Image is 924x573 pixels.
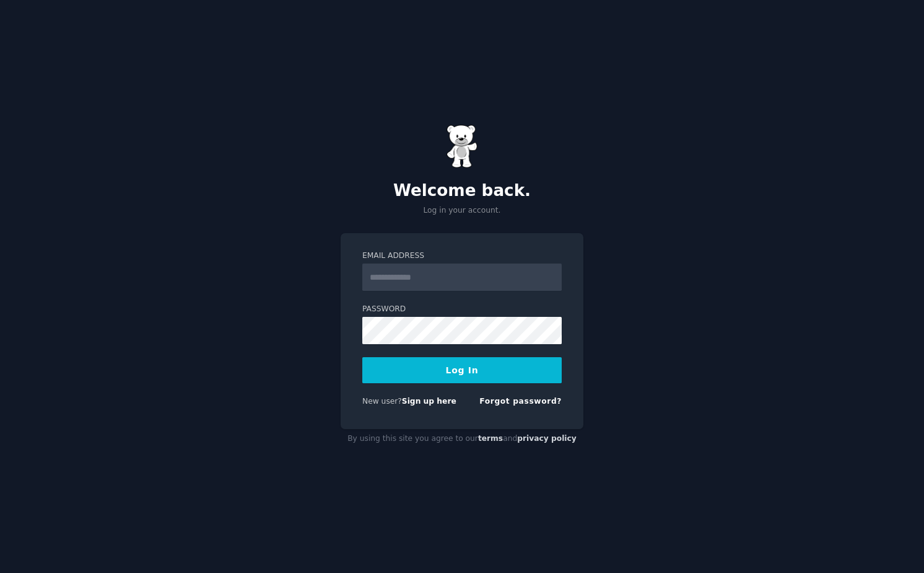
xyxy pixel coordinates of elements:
a: Sign up here [402,397,456,406]
p: Log in your account. [341,205,583,216]
span: New user? [362,397,402,406]
h2: Welcome back. [341,181,583,201]
a: Forgot password? [479,397,562,406]
a: terms [478,434,503,443]
label: Password [362,304,562,315]
div: By using this site you agree to our and [341,429,583,449]
label: Email Address [362,251,562,262]
img: Gummy Bear [447,125,477,168]
a: privacy policy [517,434,577,443]
button: Log In [362,357,562,383]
